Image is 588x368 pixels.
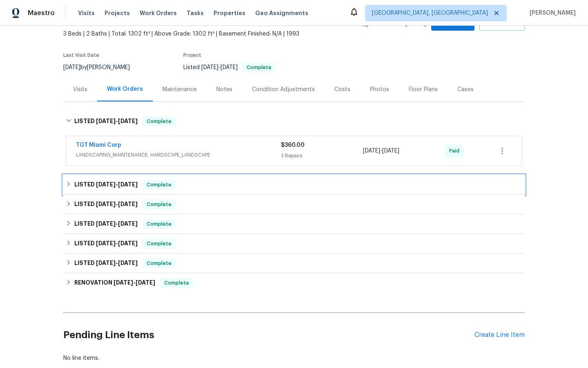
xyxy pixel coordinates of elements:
[63,273,525,293] div: RENOVATION [DATE]-[DATE]Complete
[372,9,488,17] span: [GEOGRAPHIC_DATA], [GEOGRAPHIC_DATA]
[74,258,138,268] h6: LISTED
[63,175,525,195] div: LISTED [DATE]-[DATE]Complete
[187,10,204,16] span: Tasks
[281,142,305,148] span: $360.00
[334,85,350,94] div: Costs
[74,200,138,209] h6: LISTED
[96,201,116,207] span: [DATE]
[74,239,138,249] h6: LISTED
[118,182,138,187] span: [DATE]
[74,278,155,288] h6: RENOVATION
[74,117,138,126] h6: LISTED
[243,65,275,70] span: Complete
[220,65,238,70] span: [DATE]
[63,195,525,214] div: LISTED [DATE]-[DATE]Complete
[457,85,474,94] div: Cases
[143,259,175,267] span: Complete
[281,152,363,160] div: 3 Repairs
[370,85,389,94] div: Photos
[96,182,116,187] span: [DATE]
[118,201,138,207] span: [DATE]
[96,118,138,124] span: -
[63,316,474,354] h2: Pending Line Items
[78,9,95,17] span: Visits
[161,279,192,287] span: Complete
[216,85,232,94] div: Notes
[76,151,281,159] span: LANDSCAPING_MAINTENANCE, HARDSCAPE_LANDSCAPE
[363,148,380,154] span: [DATE]
[107,85,143,93] div: Work Orders
[96,221,138,227] span: -
[96,260,116,266] span: [DATE]
[143,240,175,248] span: Complete
[143,200,175,209] span: Complete
[63,354,525,362] div: No line items.
[63,214,525,234] div: LISTED [DATE]-[DATE]Complete
[73,85,87,94] div: Visits
[183,65,276,70] span: Listed
[163,85,197,94] div: Maintenance
[96,240,138,246] span: -
[74,219,138,229] h6: LISTED
[474,331,525,339] div: Create Line Item
[96,221,116,227] span: [DATE]
[63,254,525,273] div: LISTED [DATE]-[DATE]Complete
[96,182,138,187] span: -
[252,85,315,94] div: Condition Adjustments
[118,260,138,266] span: [DATE]
[143,117,175,126] span: Complete
[96,201,138,207] span: -
[363,147,399,155] span: -
[96,260,138,266] span: -
[63,108,525,135] div: LISTED [DATE]-[DATE]Complete
[28,9,55,17] span: Maestro
[63,234,525,254] div: LISTED [DATE]-[DATE]Complete
[118,221,138,227] span: [DATE]
[118,118,138,124] span: [DATE]
[63,63,140,72] div: by [PERSON_NAME]
[183,53,201,58] span: Project
[382,148,399,154] span: [DATE]
[143,220,175,228] span: Complete
[118,240,138,246] span: [DATE]
[96,240,116,246] span: [DATE]
[201,65,218,70] span: [DATE]
[76,142,121,148] a: TGT Miami Corp
[63,53,99,58] span: Last Visit Date
[114,280,155,285] span: -
[96,118,116,124] span: [DATE]
[136,280,155,285] span: [DATE]
[140,9,177,17] span: Work Orders
[409,85,438,94] div: Floor Plans
[74,180,138,190] h6: LISTED
[526,9,576,17] span: [PERSON_NAME]
[105,9,130,17] span: Projects
[143,181,175,189] span: Complete
[114,280,133,285] span: [DATE]
[63,65,80,70] span: [DATE]
[63,30,359,38] span: 3 Beds | 2 Baths | Total: 1302 ft² | Above Grade: 1302 ft² | Basement Finished: N/A | 1993
[449,147,463,155] span: Paid
[214,9,245,17] span: Properties
[255,9,308,17] span: Geo Assignments
[201,65,238,70] span: -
